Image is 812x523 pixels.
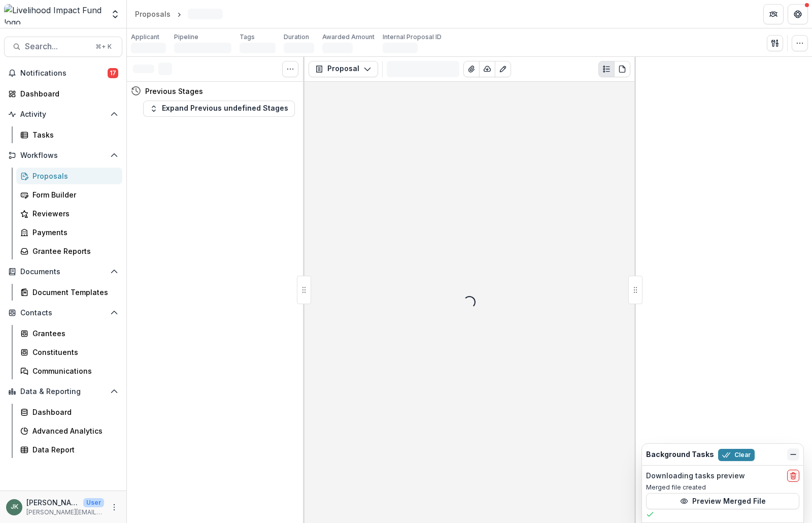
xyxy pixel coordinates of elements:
[131,7,175,21] a: Proposals
[4,305,122,321] button: Open Contacts
[4,383,122,400] button: Open Data & Reporting
[16,224,122,241] a: Payments
[4,65,122,81] button: Notifications17
[20,69,108,78] span: Notifications
[16,205,122,222] a: Reviewers
[598,61,615,77] button: Plaintext view
[108,501,120,513] button: More
[383,32,442,42] p: Internal Proposal ID
[646,472,745,480] h2: Downloading tasks preview
[32,171,114,181] div: Proposals
[495,61,511,77] button: Edit as form
[16,344,122,361] a: Constituents
[787,470,799,482] button: delete
[240,32,255,42] p: Tags
[32,246,114,256] div: Grantee Reports
[32,287,114,298] div: Document Templates
[32,444,114,455] div: Data Report
[135,9,171,19] div: Proposals
[4,106,122,122] button: Open Activity
[16,168,122,184] a: Proposals
[20,387,106,396] span: Data & Reporting
[16,404,122,420] a: Dashboard
[20,110,106,119] span: Activity
[16,126,122,143] a: Tasks
[787,448,799,461] button: Dismiss
[32,366,114,376] div: Communications
[32,129,114,140] div: Tasks
[646,483,799,492] p: Merged file created
[614,61,630,77] button: PDF view
[16,422,122,439] a: Advanced Analytics
[32,227,114,238] div: Payments
[309,61,378,77] button: Proposal
[322,32,375,42] p: Awarded Amount
[4,37,122,57] button: Search...
[174,32,198,42] p: Pipeline
[16,325,122,342] a: Grantees
[26,497,79,508] p: [PERSON_NAME]
[93,41,114,52] div: ⌘ + K
[26,508,104,517] p: [PERSON_NAME][EMAIL_ADDRESS][DOMAIN_NAME]
[646,450,714,459] h2: Background Tasks
[32,426,114,436] div: Advanced Analytics
[108,68,118,78] span: 17
[32,208,114,219] div: Reviewers
[16,186,122,203] a: Form Builder
[32,328,114,339] div: Grantees
[32,347,114,357] div: Constituents
[16,284,122,301] a: Document Templates
[11,504,18,510] div: Jana Kinsey
[463,61,480,77] button: View Attached Files
[25,42,89,51] span: Search...
[282,61,298,77] button: Toggle View Cancelled Tasks
[131,7,227,21] nav: breadcrumb
[20,151,106,160] span: Workflows
[20,88,114,99] div: Dashboard
[83,498,104,507] p: User
[646,493,799,509] button: Preview Merged File
[16,243,122,259] a: Grantee Reports
[788,4,808,24] button: Get Help
[4,85,122,102] a: Dashboard
[763,4,784,24] button: Partners
[16,363,122,379] a: Communications
[20,309,106,317] span: Contacts
[4,4,104,24] img: Livelihood Impact Fund logo
[718,449,755,461] button: Clear
[108,4,122,24] button: Open entity switcher
[20,268,106,276] span: Documents
[16,441,122,458] a: Data Report
[4,264,122,280] button: Open Documents
[4,147,122,164] button: Open Workflows
[143,101,295,117] button: Expand Previous undefined Stages
[32,189,114,200] div: Form Builder
[145,86,203,96] h4: Previous Stages
[284,32,309,42] p: Duration
[32,407,114,417] div: Dashboard
[131,32,159,42] p: Applicant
